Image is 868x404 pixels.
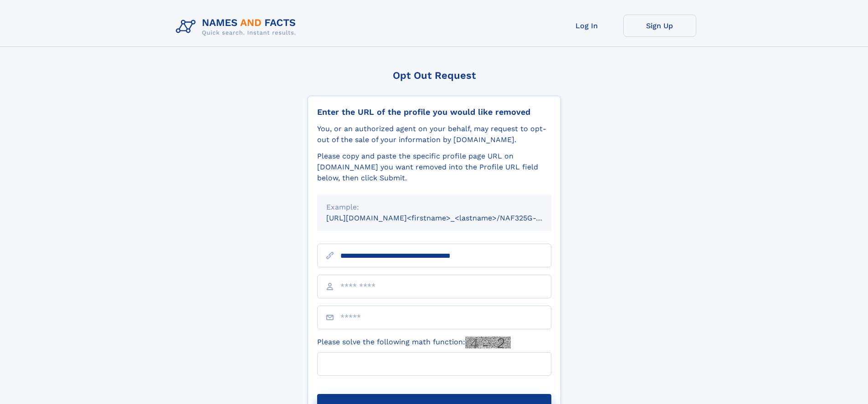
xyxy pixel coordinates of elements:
div: You, or an authorized agent on your behalf, may request to opt-out of the sale of your informatio... [317,123,551,145]
small: [URL][DOMAIN_NAME]<firstname>_<lastname>/NAF325G-xxxxxxxx [326,214,569,222]
div: Opt Out Request [308,70,561,81]
div: Enter the URL of the profile you would like removed [317,107,551,117]
div: Please copy and paste the specific profile page URL on [DOMAIN_NAME] you want removed into the Pr... [317,151,551,184]
label: Please solve the following math function: [317,337,511,348]
img: Logo Names and Facts [172,15,303,39]
a: Sign Up [623,15,696,37]
div: Example: [326,202,542,213]
a: Log In [550,15,623,37]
